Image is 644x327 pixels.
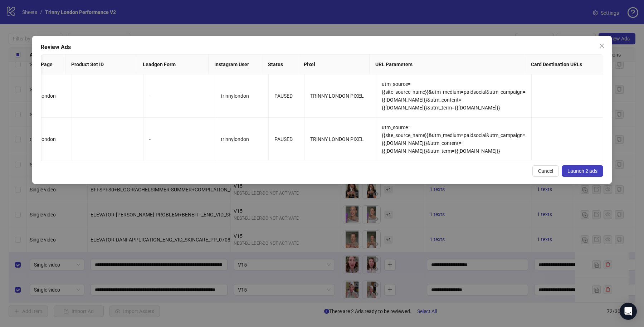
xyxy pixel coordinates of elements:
button: Cancel [532,165,559,177]
span: PAUSED [274,136,293,142]
div: - [149,92,209,100]
div: Trinny London [24,135,66,143]
th: Card Destination URLs [525,55,597,74]
button: Close [596,40,608,52]
div: trinnylondon [221,135,263,143]
span: PAUSED [274,93,293,99]
div: TRINNY LONDON PIXEL [310,135,370,143]
th: Product Set ID [65,55,137,74]
span: Launch 2 ads [567,168,597,174]
div: - [149,135,209,143]
span: Cancel [538,168,553,174]
span: utm_source={{site_source_name}}&utm_medium=paidsocial&utm_campaign={{[DOMAIN_NAME]}}&utm_content=... [382,81,526,111]
button: Launch 2 ads [562,165,603,177]
div: Trinny London [24,92,66,100]
th: Leadgen Form [137,55,209,74]
span: utm_source={{site_source_name}}&utm_medium=paidsocial&utm_campaign={{[DOMAIN_NAME]}}&utm_content=... [382,125,526,154]
div: TRINNY LONDON PIXEL [310,92,370,100]
th: URL Parameters [370,55,525,74]
div: Review Ads [41,43,603,52]
div: trinnylondon [221,92,263,100]
div: Open Intercom Messenger [620,303,637,320]
th: Status [262,55,298,74]
th: Pixel [298,55,370,74]
th: Instagram User [209,55,262,74]
span: close [599,43,605,49]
